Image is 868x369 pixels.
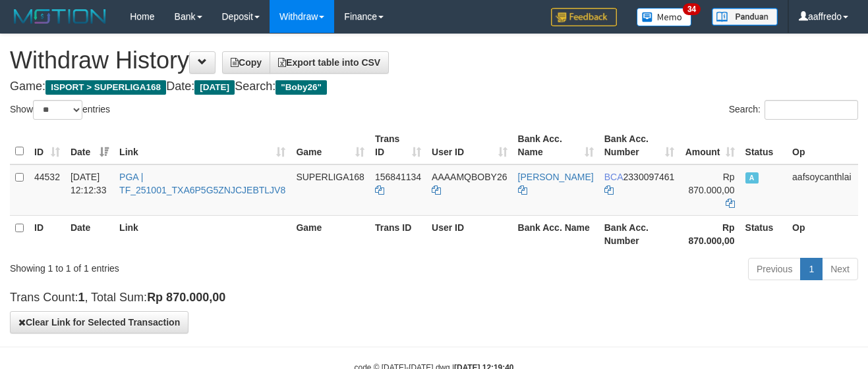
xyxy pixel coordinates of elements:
[10,100,110,120] label: Show entries
[426,127,513,164] th: User ID: activate to sort column ascending
[637,8,692,26] img: Button%20Memo.svg
[426,215,513,253] th: User ID
[426,164,513,216] td: AAAAMQBOBY26
[729,100,858,120] label: Search:
[599,164,680,216] td: 2330097461
[270,51,389,74] a: Export table into CSV
[10,80,858,93] h4: Game: Date: Search:
[712,8,778,26] img: panduan.png
[765,100,858,120] input: Search:
[65,164,114,216] td: [DATE] 12:12:33
[551,8,617,26] img: Feedback.jpg
[222,51,270,74] a: Copy
[370,127,426,164] th: Trans ID: activate to sort column ascending
[800,258,823,280] a: 1
[29,127,65,164] th: ID: activate to sort column ascending
[65,127,114,164] th: Date: activate to sort column ascending
[10,47,858,74] h1: Withdraw History
[370,164,426,216] td: 156841134
[518,172,594,182] a: [PERSON_NAME]
[10,291,858,305] h4: Trans Count: , Total Sum:
[787,127,858,164] th: Op
[683,3,701,15] span: 34
[787,164,858,216] td: aafsoycanthlai
[291,127,370,164] th: Game: activate to sort column ascending
[822,258,858,280] a: Next
[275,80,327,95] span: "Boby26"
[513,215,599,253] th: Bank Acc. Name
[740,215,788,253] th: Status
[78,291,84,304] strong: 1
[114,127,291,164] th: Link: activate to sort column ascending
[231,57,262,68] span: Copy
[291,215,370,253] th: Game
[147,291,225,304] strong: Rp 870.000,00
[119,172,285,195] a: PGA | TF_251001_TXA6P5G5ZNJCJEBTLJV8
[29,215,65,253] th: ID
[599,215,680,253] th: Bank Acc. Number
[604,172,623,182] span: BCA
[29,164,65,216] td: 44532
[370,215,426,253] th: Trans ID
[688,222,734,246] strong: Rp 870.000,00
[10,311,188,333] button: Clear Link for Selected Transaction
[291,164,370,216] td: SUPERLIGA168
[688,172,734,195] span: Rp 870.000,00
[745,172,759,184] span: Approved - Marked by aafsoycanthlai
[748,258,801,280] a: Previous
[680,127,739,164] th: Amount: activate to sort column ascending
[787,215,858,253] th: Op
[599,127,680,164] th: Bank Acc. Number: activate to sort column ascending
[33,100,82,120] select: Showentries
[194,80,235,95] span: [DATE]
[740,127,788,164] th: Status
[278,57,380,68] span: Export table into CSV
[10,257,352,275] div: Showing 1 to 1 of 1 entries
[65,215,114,253] th: Date
[45,80,166,95] span: ISPORT > SUPERLIGA168
[10,7,110,26] img: MOTION_logo.png
[114,215,291,253] th: Link
[513,127,599,164] th: Bank Acc. Name: activate to sort column ascending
